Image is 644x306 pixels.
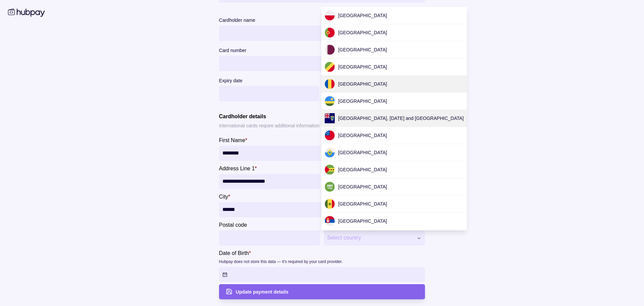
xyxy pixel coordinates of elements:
[338,47,387,52] span: [GEOGRAPHIC_DATA]
[338,116,464,121] span: [GEOGRAPHIC_DATA], [DATE] and [GEOGRAPHIC_DATA]
[338,218,387,224] span: [GEOGRAPHIC_DATA]
[325,216,335,226] img: rs
[338,201,387,207] span: [GEOGRAPHIC_DATA]
[338,81,387,87] span: [GEOGRAPHIC_DATA]
[338,150,387,155] span: [GEOGRAPHIC_DATA]
[338,64,387,70] span: [GEOGRAPHIC_DATA]
[325,165,335,175] img: st
[338,184,387,189] span: [GEOGRAPHIC_DATA]
[325,45,335,55] img: qa
[325,28,335,38] img: pt
[338,167,387,172] span: [GEOGRAPHIC_DATA]
[325,199,335,209] img: sn
[338,98,387,104] span: [GEOGRAPHIC_DATA]
[325,79,335,89] img: ro
[325,147,335,158] img: sm
[338,13,387,18] span: [GEOGRAPHIC_DATA]
[325,182,335,192] img: sa
[325,10,335,20] img: pl
[325,113,335,123] img: sh
[325,96,335,106] img: rw
[325,62,335,72] img: cd
[338,30,387,35] span: [GEOGRAPHIC_DATA]
[338,133,387,138] span: [GEOGRAPHIC_DATA]
[325,130,335,140] img: ws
